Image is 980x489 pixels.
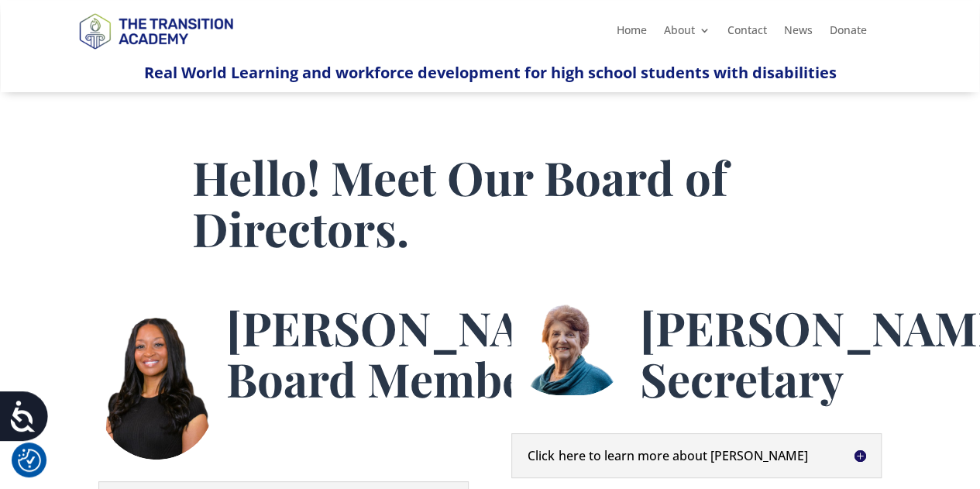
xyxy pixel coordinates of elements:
img: Revisit consent button [18,449,41,472]
a: Contact [727,25,767,42]
span: Real World Learning and workforce development for high school students with disabilities [143,62,836,83]
a: Home [617,25,647,42]
a: News [784,25,813,42]
a: About [664,25,710,42]
span: [PERSON_NAME], Board Member [226,296,621,409]
img: TTA Brand_TTA Primary Logo_Horizontal_Light BG [72,3,239,58]
button: Cookie Settings [18,449,41,472]
span: Hello! Meet Our Board of Directors. [192,146,727,259]
a: Logo-Noticias [72,46,239,61]
a: Donate [830,25,867,42]
h5: Click here to learn more about [PERSON_NAME] [528,449,865,462]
